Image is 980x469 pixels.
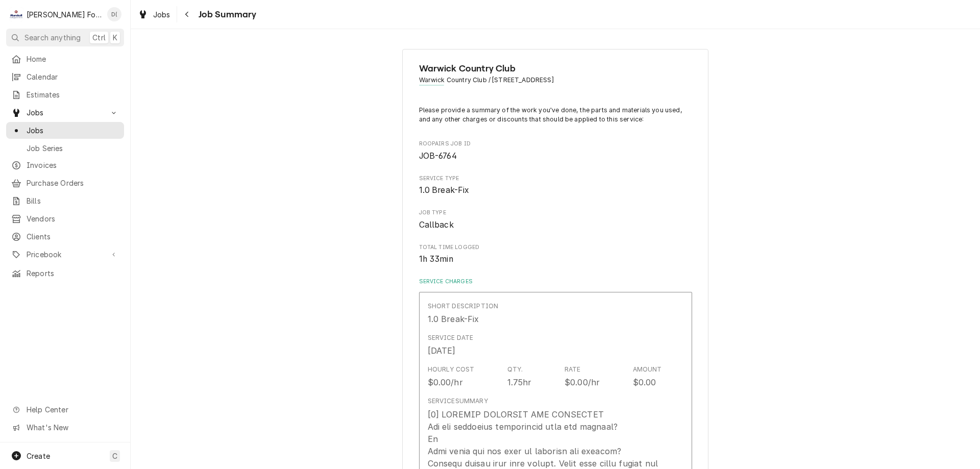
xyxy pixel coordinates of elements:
[27,9,102,20] div: [PERSON_NAME] Food Equipment Service
[419,219,692,231] span: Job Type
[9,7,23,21] div: Marshall Food Equipment Service's Avatar
[27,404,118,415] span: Help Center
[27,125,119,136] span: Jobs
[419,140,692,162] div: Roopairs Job ID
[419,175,692,183] span: Service Type
[419,175,692,196] div: Service Type
[419,140,692,148] span: Roopairs Job ID
[419,243,692,265] div: Total Time Logged
[6,29,124,46] button: Search anythingCtrlK
[6,246,124,263] a: Go to Pricebook
[6,86,124,103] a: Estimates
[27,89,119,100] span: Estimates
[6,175,124,191] a: Purchase Orders
[27,213,119,224] span: Vendors
[633,365,662,374] div: Amount
[507,376,532,388] div: 1.75hr
[6,140,124,157] a: Job Series
[6,419,124,436] a: Go to What's New
[27,178,119,188] span: Purchase Orders
[419,209,692,217] span: Job Type
[507,365,523,374] div: Qty.
[107,7,121,21] div: Derek Testa (81)'s Avatar
[6,192,124,209] a: Bills
[27,71,119,82] span: Calendar
[27,422,118,433] span: What's New
[428,365,475,374] div: Hourly Cost
[6,228,124,245] a: Clients
[6,68,124,85] a: Calendar
[27,54,119,64] span: Home
[419,278,692,286] label: Service Charges
[27,452,50,460] span: Create
[428,397,488,406] div: Service Summary
[428,344,456,357] div: [DATE]
[419,253,692,265] span: Total Time Logged
[179,6,195,22] button: Navigate back
[6,122,124,139] a: Jobs
[27,195,119,206] span: Bills
[9,7,23,21] div: M
[419,184,692,196] span: Service Type
[195,8,257,21] span: Job Summary
[113,32,117,43] span: K
[27,143,119,154] span: Job Series
[6,265,124,282] a: Reports
[112,451,117,461] span: C
[27,249,104,260] span: Pricebook
[27,160,119,170] span: Invoices
[419,62,692,93] div: Client Information
[6,104,124,121] a: Go to Jobs
[419,185,470,195] span: 1.0 Break-Fix
[153,9,170,20] span: Jobs
[419,106,692,125] p: Please provide a summary of the work you've done, the parts and materials you used, and any other...
[6,51,124,67] a: Home
[107,7,121,21] div: D(
[27,107,104,118] span: Jobs
[24,32,81,43] span: Search anything
[419,151,457,161] span: JOB-6764
[419,76,692,85] span: Address
[419,243,692,252] span: Total Time Logged
[419,150,692,162] span: Roopairs Job ID
[27,268,119,279] span: Reports
[428,302,499,311] div: Short Description
[565,376,600,388] div: $0.00/hr
[134,6,175,23] a: Jobs
[428,376,463,388] div: $0.00/hr
[92,32,106,43] span: Ctrl
[565,365,581,374] div: Rate
[419,209,692,231] div: Job Type
[428,313,479,325] div: 1.0 Break-Fix
[428,333,474,342] div: Service Date
[419,220,454,230] span: Callback
[6,401,124,418] a: Go to Help Center
[27,231,119,242] span: Clients
[6,157,124,174] a: Invoices
[633,376,656,388] div: $0.00
[419,254,453,264] span: 1h 33min
[6,210,124,227] a: Vendors
[419,62,692,76] span: Name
